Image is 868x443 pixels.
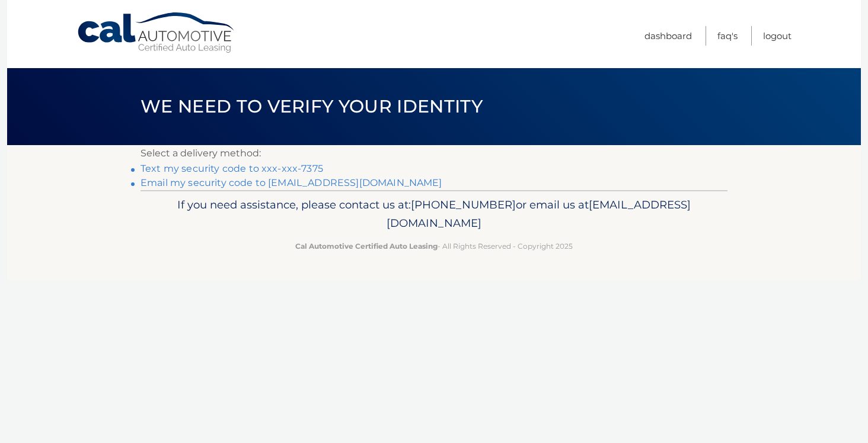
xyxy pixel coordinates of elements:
a: Logout [763,26,792,46]
a: Text my security code to xxx-xxx-7375 [141,163,323,174]
p: If you need assistance, please contact us at: or email us at [148,195,720,233]
a: FAQ's [717,26,738,46]
span: [PHONE_NUMBER] [411,198,516,211]
p: Select a delivery method: [141,145,727,162]
span: We need to verify your identity [141,95,483,117]
a: Email my security code to [EMAIL_ADDRESS][DOMAIN_NAME] [141,177,442,188]
a: Cal Automotive [76,12,237,54]
strong: Cal Automotive Certified Auto Leasing [295,242,438,251]
p: - All Rights Reserved - Copyright 2025 [148,240,720,252]
a: Dashboard [644,26,692,46]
